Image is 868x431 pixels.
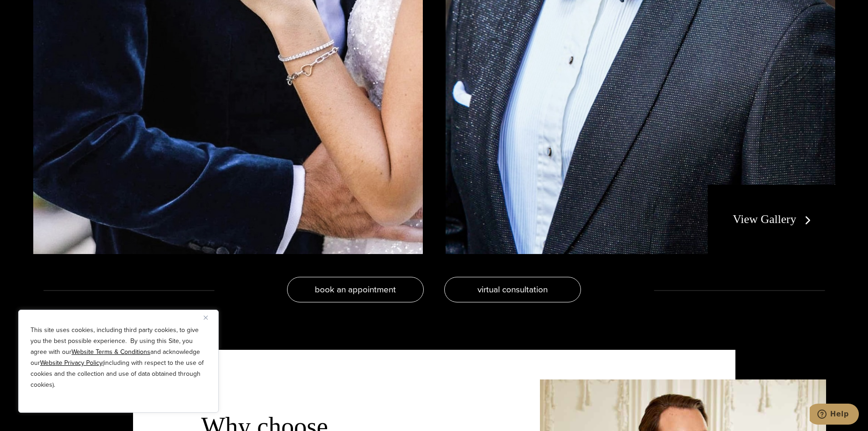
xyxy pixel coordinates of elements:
span: book an appointment [315,283,396,296]
iframe: Opens a widget where you can chat to one of our agents [810,404,859,426]
a: Website Terms & Conditions [72,347,150,357]
button: Close [204,312,215,323]
span: virtual consultation [478,283,548,296]
a: virtual consultation [444,277,581,302]
a: View Gallery [733,213,814,226]
p: This site uses cookies, including third party cookies, to give you the best possible experience. ... [31,325,206,390]
a: Website Privacy Policy [40,358,103,368]
img: Close [204,316,208,320]
a: book an appointment [287,277,424,302]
